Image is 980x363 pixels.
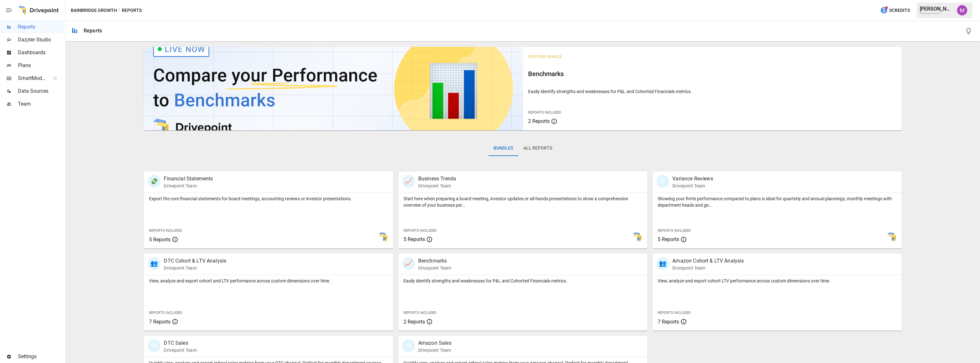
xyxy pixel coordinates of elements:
span: Team [18,100,64,108]
span: 2 Reports [528,118,550,124]
button: All Reports [518,141,557,156]
span: ™ [46,73,50,82]
button: Umer Muhammed [953,1,971,19]
div: [PERSON_NAME] [920,6,953,12]
span: 0 Credits [889,6,910,14]
span: Reports Included [403,229,436,233]
span: 2 Reports [403,319,425,325]
p: Drivepoint Team [418,265,451,271]
p: Amazon Cohort & LTV Analysis [672,257,744,265]
span: 5 Reports [403,236,425,242]
span: 5 Reports [658,236,679,242]
img: video thumbnail [144,47,523,130]
img: smart model [631,232,642,243]
p: Showing your firm's performance compared to plans is ideal for quarterly and annual plannings, mo... [658,195,896,208]
p: Drivepoint Team [672,183,713,189]
p: Export the core financial statements for board meetings, accounting reviews or investor presentat... [149,195,388,202]
div: / [118,6,120,14]
span: Data Sources [18,87,64,95]
img: Umer Muhammed [957,5,967,15]
p: Drivepoint Team [164,347,196,353]
p: Drivepoint Team [164,265,226,271]
span: Dazzler Studio [18,36,64,44]
p: Drivepoint Team [418,347,452,353]
button: Bainbridge Growth [71,6,117,14]
div: 👥 [656,257,669,270]
div: 💸 [148,175,161,188]
p: Drivepoint Team [672,265,744,271]
p: Easily identify strengths and weaknesses for P&L and Cohorted Financials metrics. [528,88,897,95]
div: 🗓 [656,175,669,188]
p: DTC Sales [164,339,196,347]
span: Reports Included [149,311,182,315]
div: 🛍 [148,339,161,352]
p: DTC Cohort & LTV Analysis [164,257,226,265]
div: Reports [84,28,102,34]
p: Start here when preparing a board meeting, investor updates or all-hands presentations to show a ... [403,195,642,208]
span: Settings [18,353,64,360]
span: Reports Included [658,311,691,315]
img: smart model [377,232,387,243]
div: 🛍 [402,339,415,352]
p: View, analyze and export cohort LTV performance across custom dimensions over time. [658,278,896,284]
span: Reports Included [149,229,182,233]
div: 📈 [402,257,415,270]
p: View, analyze and export cohort and LTV performance across custom dimensions over time. [149,278,388,284]
p: Variance Reviews [672,175,713,183]
span: Plans [18,62,64,69]
p: Drivepoint Team [164,183,213,189]
button: 0Credits [877,4,912,16]
p: Benchmarks [418,257,451,265]
span: Featured Bundle [528,55,562,59]
p: Amazon Sales [418,339,452,347]
div: 📈 [402,175,415,188]
p: Financial Statements [164,175,213,183]
img: smart model [886,232,896,243]
span: 7 Reports [658,319,679,325]
span: 7 Reports [149,319,170,325]
span: Reports Included [403,311,436,315]
div: Bainbridge Growth [920,12,953,15]
span: Reports [18,23,64,31]
p: Business Trends [418,175,456,183]
span: SmartModel [18,74,46,82]
p: Easily identify strengths and weaknesses for P&L and Cohorted Financials metrics. [403,278,642,284]
p: Drivepoint Team [418,183,456,189]
button: Bundles [488,141,518,156]
span: 5 Reports [149,237,170,243]
h6: Benchmarks [528,69,897,79]
div: 👥 [148,257,161,270]
span: Reports Included [658,229,691,233]
span: Reports Included [528,110,561,115]
span: Dashboards [18,49,64,56]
